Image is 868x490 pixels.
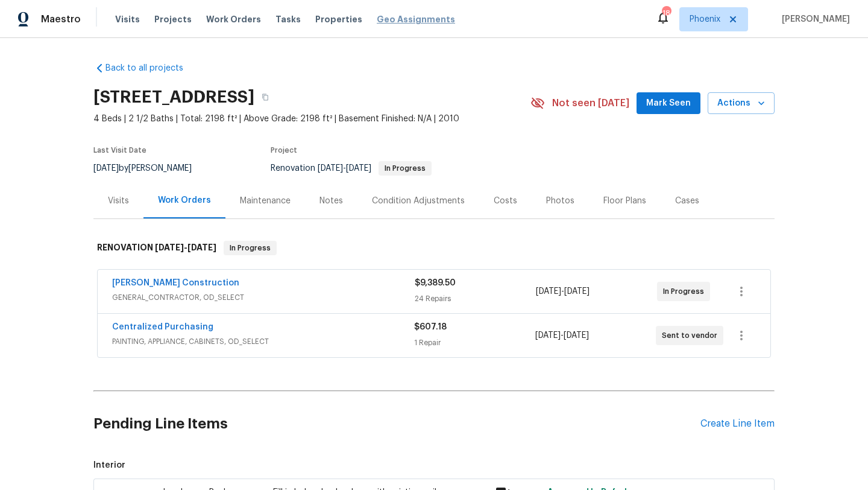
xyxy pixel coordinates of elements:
div: 24 Repairs [415,293,536,305]
span: [DATE] [535,331,561,340]
span: In Progress [663,285,709,297]
span: Geo Assignments [377,13,455,25]
span: Maestro [41,13,81,25]
span: [DATE] [155,243,184,252]
span: Renovation [271,164,432,173]
div: 1 Repair [414,337,535,349]
h2: Pending Line Items [93,396,700,452]
div: Work Orders [158,194,211,206]
span: Visits [115,13,140,25]
span: Project [271,147,297,154]
div: Cases [675,195,699,207]
span: Properties [315,13,362,25]
span: [PERSON_NAME] [777,13,850,25]
h2: [STREET_ADDRESS] [93,91,254,103]
div: Notes [319,195,343,207]
span: 4 Beds | 2 1/2 Baths | Total: 2198 ft² | Above Grade: 2198 ft² | Basement Finished: N/A | 2010 [93,113,530,125]
span: [DATE] [564,331,589,340]
div: Condition Adjustments [372,195,465,207]
a: [PERSON_NAME] Construction [112,279,239,287]
span: Phoenix [690,13,720,25]
div: Photos [546,195,574,207]
span: Not seen [DATE] [552,97,629,109]
span: [DATE] [346,164,371,173]
span: Sent to vendor [662,329,722,342]
span: Tasks [275,15,301,24]
span: [DATE] [536,287,561,296]
div: Visits [108,195,129,207]
span: $9,389.50 [415,279,456,287]
span: Interior [93,459,775,471]
span: - [535,329,589,342]
div: Create Line Item [700,418,775,430]
span: Last Visit Date [93,147,146,154]
span: [DATE] [564,287,590,296]
button: Actions [708,92,775,115]
div: by [PERSON_NAME] [93,161,206,176]
div: Maintenance [240,195,291,207]
span: Projects [154,13,192,25]
span: [DATE] [318,164,343,173]
span: PAINTING, APPLIANCE, CABINETS, OD_SELECT [112,336,414,348]
span: [DATE] [187,243,216,252]
h6: RENOVATION [97,241,216,255]
span: - [318,164,371,173]
span: Work Orders [206,13,261,25]
span: In Progress [225,242,275,254]
span: In Progress [380,165,430,172]
span: [DATE] [93,164,119,173]
a: Centralized Purchasing [112,323,213,331]
button: Mark Seen [637,92,700,115]
span: Mark Seen [646,96,691,111]
span: - [536,285,590,297]
div: Costs [494,195,517,207]
div: RENOVATION [DATE]-[DATE]In Progress [93,229,775,267]
div: 18 [662,7,670,19]
button: Copy Address [254,86,276,108]
a: Back to all projects [93,62,209,74]
span: $607.18 [414,323,447,331]
div: Floor Plans [603,195,646,207]
span: Actions [717,96,765,111]
span: - [155,243,216,252]
span: GENERAL_CONTRACTOR, OD_SELECT [112,291,415,304]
